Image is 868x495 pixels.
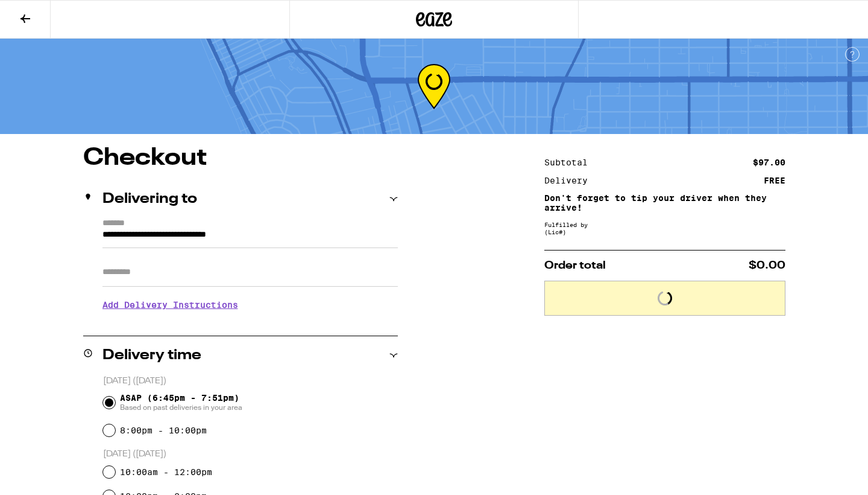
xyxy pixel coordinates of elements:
span: ASAP (6:45pm - 7:51pm) [120,393,242,412]
label: 10:00am - 12:00pm [120,467,212,477]
p: [DATE] ([DATE]) [103,375,398,387]
div: Delivery [544,176,596,185]
span: Based on past deliveries in your area [120,403,242,412]
h2: Delivering to [102,192,197,206]
p: We'll contact you at [PHONE_NUMBER] when we arrive [102,319,398,328]
p: Don't forget to tip your driver when they arrive! [544,193,785,212]
div: FREE [764,176,785,185]
h3: Add Delivery Instructions [102,291,398,319]
label: 8:00pm - 10:00pm [120,426,207,435]
p: [DATE] ([DATE]) [103,449,398,460]
span: $0.00 [749,260,785,271]
div: Subtotal [544,158,596,167]
div: $97.00 [753,158,785,167]
div: Fulfilled by (Lic# ) [544,221,785,235]
h1: Checkout [83,146,398,170]
span: Order total [544,260,606,271]
h2: Delivery time [102,348,201,363]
